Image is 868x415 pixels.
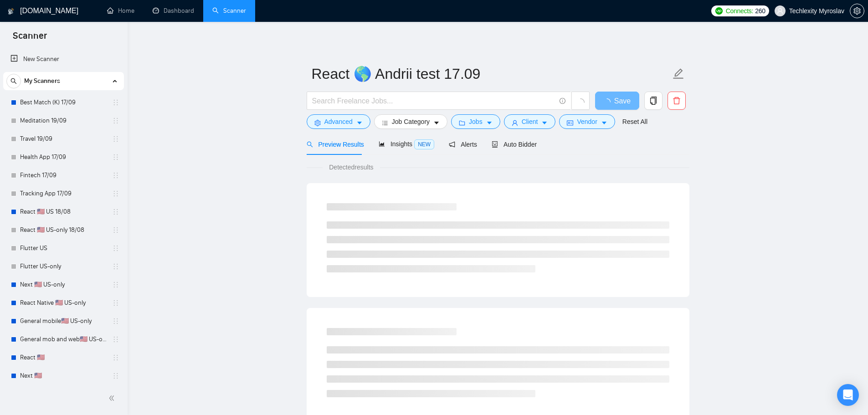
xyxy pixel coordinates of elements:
[20,257,107,276] a: Flutter US-only
[379,141,385,147] span: area-chart
[755,6,765,16] span: 260
[323,162,380,172] span: Detected results
[107,7,134,15] a: homeHome
[522,117,538,127] span: Client
[20,221,107,239] a: React 🇺🇸 US-only 18/08
[112,372,119,379] span: holder
[382,119,388,126] span: bars
[392,117,430,127] span: Job Category
[512,119,518,126] span: user
[5,29,54,48] span: Scanner
[20,239,107,257] a: Flutter US
[560,98,565,104] span: info-circle
[379,140,434,148] span: Insights
[726,6,753,16] span: Connects:
[469,117,483,127] span: Jobs
[112,245,119,252] span: holder
[112,190,119,197] span: holder
[492,141,498,148] span: robot
[374,114,447,129] button: barsJob Categorycaret-down
[112,318,119,325] span: holder
[20,130,107,148] a: Travel 19/09
[645,97,662,105] span: copy
[777,8,783,14] span: user
[324,117,353,127] span: Advanced
[112,154,119,161] span: holder
[112,299,119,307] span: holder
[307,141,313,148] span: search
[10,50,117,68] a: New Scanner
[20,367,107,385] a: Next 🇺🇸
[559,114,615,129] button: idcardVendorcaret-down
[112,117,119,124] span: holder
[414,139,434,149] span: NEW
[850,7,864,15] a: setting
[433,119,440,126] span: caret-down
[595,92,639,110] button: Save
[307,114,370,129] button: settingAdvancedcaret-down
[715,7,723,15] img: upwork-logo.png
[112,354,119,361] span: holder
[668,97,685,105] span: delete
[307,141,364,148] span: Preview Results
[20,312,107,330] a: General mobile🇺🇸 US-only
[20,148,107,166] a: Health App 17/09
[20,184,107,203] a: Tracking App 17/09
[7,78,21,84] span: search
[108,394,118,403] span: double-left
[622,117,647,127] a: Reset All
[492,141,537,148] span: Auto Bidder
[212,7,246,15] a: searchScanner
[567,119,573,126] span: idcard
[112,336,119,343] span: holder
[601,119,607,126] span: caret-down
[20,203,107,221] a: React 🇺🇸 US 18/08
[20,330,107,348] a: General mob and web🇺🇸 US-only - to be done
[314,119,321,126] span: setting
[504,114,556,129] button: userClientcaret-down
[577,117,597,127] span: Vendor
[449,141,455,148] span: notification
[576,98,585,107] span: loading
[6,74,21,88] button: search
[312,62,671,85] input: Scanner name...
[112,172,119,179] span: holder
[837,384,859,406] div: Open Intercom Messenger
[673,68,684,80] span: edit
[449,141,477,148] span: Alerts
[112,208,119,215] span: holder
[541,119,548,126] span: caret-down
[20,166,107,184] a: Fintech 17/09
[850,7,864,15] span: setting
[20,348,107,367] a: React 🇺🇸
[451,114,500,129] button: folderJobscaret-down
[112,135,119,143] span: holder
[20,112,107,130] a: Meditation 19/09
[20,93,107,112] a: Best Match (K) 17/09
[8,4,14,19] img: logo
[20,276,107,294] a: Next 🇺🇸 US-only
[356,119,363,126] span: caret-down
[668,92,686,110] button: delete
[24,72,60,90] span: My Scanners
[20,294,107,312] a: React Native 🇺🇸 US-only
[312,95,555,107] input: Search Freelance Jobs...
[603,98,614,106] span: loading
[614,95,631,107] span: Save
[153,7,194,15] a: dashboardDashboard
[486,119,493,126] span: caret-down
[112,263,119,270] span: holder
[112,281,119,288] span: holder
[112,99,119,106] span: holder
[644,92,663,110] button: copy
[3,50,124,68] li: New Scanner
[459,119,465,126] span: folder
[850,4,864,18] button: setting
[112,226,119,234] span: holder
